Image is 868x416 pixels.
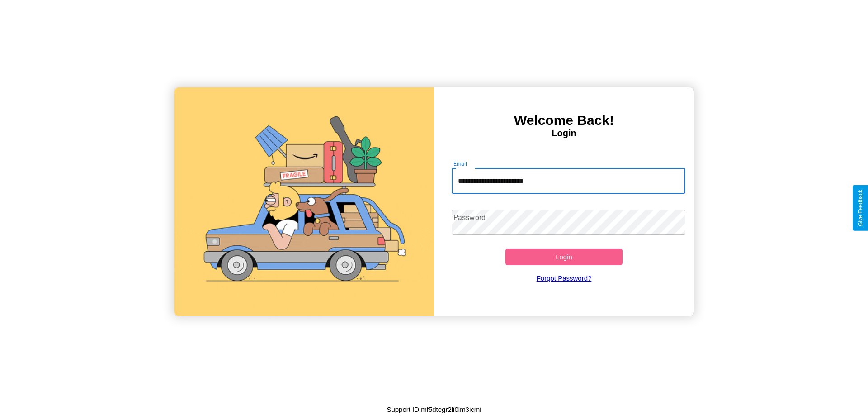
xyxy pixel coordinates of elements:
[857,190,863,226] div: Give Feedback
[453,160,467,167] label: Email
[174,87,434,316] img: gif
[434,113,694,128] h3: Welcome Back!
[447,265,681,291] a: Forgot Password?
[434,128,694,139] h4: Login
[387,403,481,416] p: Support ID: mf5dtegr2li0lm3icmi
[505,249,623,265] button: Login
